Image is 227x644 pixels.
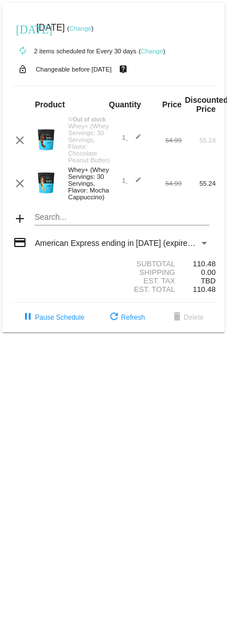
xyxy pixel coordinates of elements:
[35,128,57,151] img: Image-1-Carousel-Whey-2lb-CPB-1000x1000-NEWEST.png
[162,100,182,109] strong: Price
[13,236,27,249] mat-icon: credit_card
[16,62,30,77] mat-icon: lock_open
[16,44,30,58] mat-icon: autorenew
[170,311,184,324] mat-icon: delete
[11,48,136,55] small: 2 items scheduled for Every 30 days
[62,123,113,164] div: Whey+ (Whey Servings: 30 Servings, Flavor: Chocolate Peanut Butter)
[16,22,30,35] mat-icon: [DATE]
[69,25,91,32] a: Change
[170,313,204,321] span: Delete
[35,172,57,194] img: Image-1-Carousel-Whey-2lb-Mocha-Capp-no-badge-Transp.png
[21,313,84,321] span: Pause Schedule
[128,177,141,190] mat-icon: edit
[107,311,121,324] mat-icon: refresh
[13,133,27,147] mat-icon: clear
[68,117,73,122] mat-icon: not_interested
[113,285,182,294] div: Est. Total
[113,268,182,277] div: Shipping
[113,277,182,285] div: Est. Tax
[107,313,145,321] span: Refresh
[21,311,35,324] mat-icon: pause
[201,268,216,277] span: 0.00
[148,180,182,187] div: 64.99
[113,260,182,268] div: Subtotal
[67,25,94,32] small: ( )
[35,100,65,109] strong: Product
[201,277,216,285] span: TBD
[182,137,216,144] div: 55.24
[62,116,113,123] div: Out of stock
[138,48,165,55] small: ( )
[116,62,130,77] mat-icon: live_help
[12,307,93,328] button: Pause Schedule
[13,177,27,190] mat-icon: clear
[13,212,27,225] mat-icon: add
[36,66,112,73] small: Changeable before [DATE]
[193,285,216,294] span: 110.48
[35,213,209,222] input: Search...
[182,260,216,268] div: 110.48
[148,137,182,144] div: 64.99
[62,166,113,200] div: Whey+ (Whey Servings: 30 Servings, Flavor: Mocha Cappuccino)
[128,133,141,147] mat-icon: edit
[182,180,216,187] div: 55.24
[122,134,141,141] span: 1
[141,48,163,55] a: Change
[122,177,141,184] span: 1
[98,307,154,328] button: Refresh
[35,239,209,248] mat-select: Payment Method
[161,307,213,328] button: Delete
[109,100,141,109] strong: Quantity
